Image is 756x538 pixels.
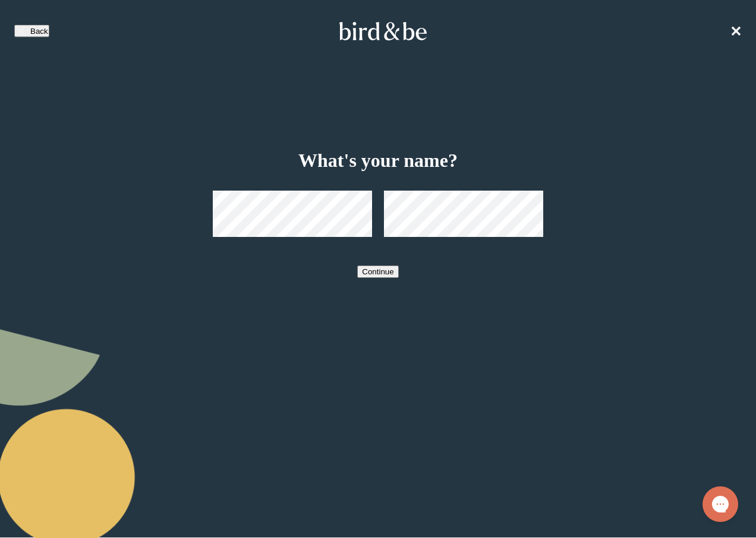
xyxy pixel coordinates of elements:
button: Continue [357,265,398,278]
button: Back Button [14,25,49,37]
a: ✕ [730,23,742,39]
h2: What's your name? [298,150,458,172]
iframe: Gorgias live chat messenger [697,482,744,526]
span: ✕ [730,23,742,39]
